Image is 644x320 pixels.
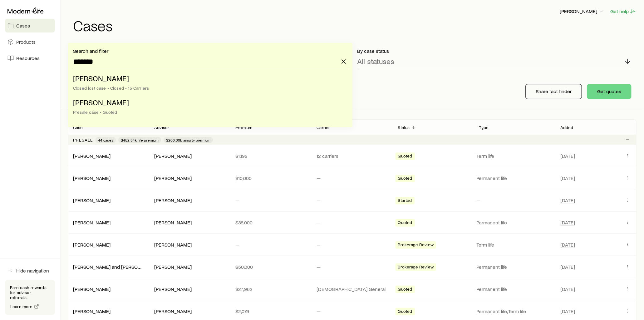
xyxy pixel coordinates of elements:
div: [PERSON_NAME] [154,175,192,182]
div: [PERSON_NAME] [73,153,111,159]
span: Hide navigation [16,267,49,274]
div: [PERSON_NAME] [154,242,192,248]
p: Type [479,125,489,130]
span: $452.84k life premium [121,137,159,142]
a: Cases [5,19,55,32]
p: $10,000 [235,175,307,181]
p: Added [560,125,573,130]
p: Permanent life [477,264,553,270]
a: [PERSON_NAME] [73,219,111,225]
span: 44 cases [98,137,113,142]
h1: Cases [73,18,637,33]
span: [DATE] [560,286,575,292]
span: Quoted [398,287,412,293]
span: Brokerage Review [398,264,434,271]
div: [PERSON_NAME] [154,286,192,292]
div: [PERSON_NAME] [154,219,192,226]
a: [PERSON_NAME] and [PERSON_NAME] [73,264,159,270]
p: — [235,242,307,248]
p: — [235,197,307,203]
p: [PERSON_NAME] [560,8,605,14]
p: Status [398,125,410,130]
p: $38,000 [235,219,307,226]
p: Carrier [317,125,330,130]
span: [PERSON_NAME] [73,98,129,107]
p: All statuses [357,57,395,66]
div: [PERSON_NAME] [73,242,111,248]
button: Hide navigation [5,264,55,277]
p: $2,079 [235,308,307,314]
div: Earn cash rewards for advisor referrals.Learn more [5,280,55,315]
span: Cases [16,22,30,29]
p: Permanent life [477,219,553,226]
p: — [317,197,388,203]
span: Resources [16,55,40,61]
span: [DATE] [560,264,575,270]
a: [PERSON_NAME] [73,197,111,203]
p: 12 carriers [317,153,388,159]
span: Started [398,198,412,204]
span: [DATE] [560,219,575,226]
span: Quoted [398,309,412,315]
span: Quoted [398,153,412,160]
p: — [317,175,388,181]
span: Quoted [398,176,412,182]
a: Products [5,35,55,49]
button: Get quotes [587,84,632,99]
p: Presale [73,137,93,142]
div: [PERSON_NAME] [73,308,111,315]
p: Search and filter [73,48,347,54]
p: Premium [235,125,252,130]
div: Presale case • Quoted [73,110,344,115]
span: [DATE] [560,242,575,248]
p: — [317,264,388,270]
div: [PERSON_NAME] [154,197,192,204]
p: $1,192 [235,153,307,159]
p: Earn cash rewards for advisor referrals. [10,285,50,300]
a: [PERSON_NAME] [73,153,111,159]
span: [DATE] [560,175,575,181]
p: $27,962 [235,286,307,292]
p: Term life [477,242,553,248]
div: Closed lost case • Closed • 15 Carriers [73,86,344,91]
span: Products [16,39,36,45]
p: Case [73,125,83,130]
div: [PERSON_NAME] [154,153,192,159]
p: By case status [357,48,632,54]
a: Resources [5,51,55,65]
span: [DATE] [560,197,575,203]
p: — [317,219,388,226]
p: Permanent life [477,175,553,181]
a: [PERSON_NAME] [73,286,111,292]
span: [DATE] [560,153,575,159]
span: [PERSON_NAME] [73,74,129,83]
a: [PERSON_NAME] [73,242,111,247]
button: Get help [610,8,637,15]
p: — [477,197,553,203]
p: Share fact finder [536,88,572,94]
span: Quoted [398,220,412,227]
button: [PERSON_NAME] [559,8,605,15]
li: Hetrick, David [73,96,344,120]
span: Learn more [10,304,33,309]
p: Permanent life [477,286,553,292]
p: Permanent life, Term life [477,308,553,314]
div: [PERSON_NAME] [154,308,192,315]
a: [PERSON_NAME] [73,308,111,314]
p: Advisor [154,125,169,130]
span: [DATE] [560,308,575,314]
div: [PERSON_NAME] [154,264,192,270]
span: Brokerage Review [398,242,434,249]
a: [PERSON_NAME] [73,175,111,181]
button: Share fact finder [525,84,582,99]
p: $50,000 [235,264,307,270]
div: [PERSON_NAME] [73,197,111,204]
li: Hetrick, David [73,72,344,96]
p: [DEMOGRAPHIC_DATA] General [317,286,388,292]
p: Term life [477,153,553,159]
p: — [317,308,388,314]
div: [PERSON_NAME] [73,219,111,226]
span: $200.00k annuity premium [166,137,210,142]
